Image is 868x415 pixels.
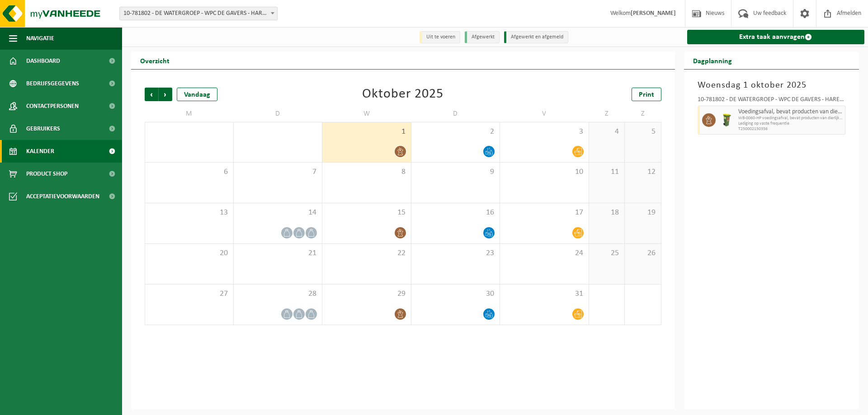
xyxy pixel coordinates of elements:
[625,106,661,122] td: Z
[26,72,79,95] span: Bedrijfsgegevens
[504,31,568,43] li: Afgewerkt en afgemeld
[738,116,843,121] span: WB-0060-HP voedingsafval, bevat producten van dierlijke oors
[322,106,411,122] td: W
[629,208,656,218] span: 19
[238,208,318,218] span: 14
[327,248,406,258] span: 22
[362,88,443,101] div: Oktober 2025
[629,248,656,258] span: 26
[500,106,589,122] td: V
[629,127,656,137] span: 5
[698,79,846,92] h3: Woensdag 1 oktober 2025
[420,31,460,43] li: Uit te voeren
[159,88,172,101] span: Volgende
[594,167,620,177] span: 11
[416,208,495,218] span: 16
[720,113,734,127] img: WB-0060-HPE-GN-50
[416,289,495,299] span: 30
[698,97,846,106] div: 10-781802 - DE WATERGROEP - WPC DE GAVERS - HARELBEKE
[738,126,843,132] span: T250002150356
[238,167,318,177] span: 7
[327,289,406,299] span: 29
[465,31,500,43] li: Afgewerkt
[639,91,654,98] span: Print
[505,127,584,137] span: 3
[26,163,67,185] span: Product Shop
[26,50,60,72] span: Dashboard
[177,88,217,101] div: Vandaag
[150,208,229,218] span: 13
[631,10,676,17] strong: [PERSON_NAME]
[411,106,500,122] td: D
[505,208,584,218] span: 17
[26,140,54,163] span: Kalender
[26,27,54,50] span: Navigatie
[145,106,234,122] td: M
[416,127,495,137] span: 2
[150,248,229,258] span: 20
[632,88,661,101] a: Print
[238,248,318,258] span: 21
[327,127,406,137] span: 1
[629,167,656,177] span: 12
[131,51,179,69] h2: Overzicht
[684,51,741,69] h2: Dagplanning
[238,289,318,299] span: 28
[416,248,495,258] span: 23
[327,167,406,177] span: 8
[150,289,229,299] span: 27
[589,106,625,122] td: Z
[26,117,60,140] span: Gebruikers
[505,248,584,258] span: 24
[594,127,620,137] span: 4
[687,30,865,44] a: Extra taak aanvragen
[505,167,584,177] span: 10
[416,167,495,177] span: 9
[594,208,620,218] span: 18
[120,7,277,20] span: 10-781802 - DE WATERGROEP - WPC DE GAVERS - HARELBEKE
[26,95,79,117] span: Contactpersonen
[594,248,620,258] span: 25
[738,121,843,126] span: Lediging op vaste frequentie
[119,7,278,20] span: 10-781802 - DE WATERGROEP - WPC DE GAVERS - HARELBEKE
[145,88,158,101] span: Vorige
[505,289,584,299] span: 31
[738,108,843,116] span: Voedingsafval, bevat producten van dierlijke oorsprong, onverpakt, categorie 3
[26,185,99,208] span: Acceptatievoorwaarden
[234,106,323,122] td: D
[150,167,229,177] span: 6
[327,208,406,218] span: 15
